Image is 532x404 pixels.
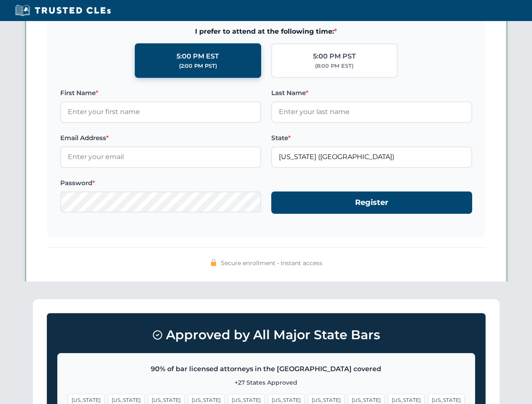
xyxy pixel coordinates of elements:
[13,4,113,17] img: Trusted CLEs
[313,51,356,62] div: 5:00 PM PST
[176,51,219,62] div: 5:00 PM EST
[271,88,472,98] label: Last Name
[221,258,322,268] span: Secure enrollment • Instant access
[315,62,353,70] div: (8:00 PM EST)
[60,178,261,188] label: Password
[271,146,472,167] input: Florida (FL)
[60,133,261,143] label: Email Address
[60,101,261,122] input: Enter your first name
[60,26,472,37] span: I prefer to attend at the following time:
[60,146,261,167] input: Enter your email
[179,62,217,70] div: (2:00 PM PST)
[271,133,472,143] label: State
[271,191,472,214] button: Register
[57,324,475,346] h3: Approved by All Major State Bars
[68,378,465,387] p: +27 States Approved
[68,364,465,375] p: 90% of bar licensed attorneys in the [GEOGRAPHIC_DATA] covered
[60,88,261,98] label: First Name
[271,101,472,122] input: Enter your last name
[210,259,217,266] img: 🔒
